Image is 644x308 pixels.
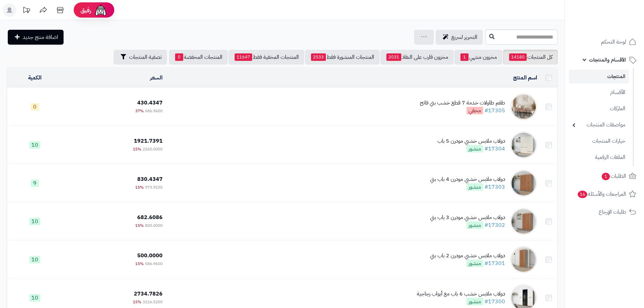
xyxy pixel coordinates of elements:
a: اسم المنتج [513,74,537,82]
span: اضافة منتج جديد [23,33,58,41]
span: 15% [135,261,144,267]
a: المنتجات المخفضة0 [169,50,228,65]
span: 10 [29,256,40,263]
a: #17303 [484,183,505,191]
img: طقم طاولات خدمة 7 قطع خشب بني فاتح [510,93,537,120]
span: 15% [135,222,144,229]
a: خيارات المنتجات [569,134,629,148]
a: اضافة منتج جديد [8,30,64,45]
a: #17304 [484,145,505,153]
span: 2260.0000 [143,146,163,152]
img: دولاب ملابس خشبي مودرن 4 باب بني [510,170,537,197]
span: 10 [29,294,40,302]
span: 9 [31,180,39,187]
span: رفيق [80,6,91,14]
span: المراجعات والأسئلة [577,189,626,199]
span: 2734.7826 [134,290,163,298]
a: السعر [150,74,163,82]
span: مخفي [467,107,483,114]
a: المنتجات المنشورة فقط2533 [305,50,380,65]
span: الأقسام والمنتجات [589,55,626,65]
span: التحرير لسريع [451,33,477,41]
a: الطلبات1 [569,168,640,184]
span: 586.9600 [145,261,163,267]
img: logo-2.png [598,17,638,31]
span: 15% [135,184,144,190]
a: #17300 [484,298,505,306]
a: #17302 [484,221,505,229]
img: ai-face.png [94,3,108,17]
span: 14180 [509,53,527,61]
span: 1 [602,173,610,180]
div: دولاب ملابس خشبي مودرن 2 باب بني [430,252,505,260]
span: منشور [467,221,483,229]
span: 1921.7391 [134,137,163,145]
a: طلبات الإرجاع [569,204,640,220]
span: 800.0000 [145,222,163,229]
a: الماركات [569,101,629,116]
span: 430.4347 [137,99,163,107]
span: 973.9100 [145,184,163,190]
span: الطلبات [601,171,626,181]
a: كل المنتجات14180 [503,50,558,65]
span: 3216.5200 [143,299,163,305]
a: مخزون منتهي1 [454,50,502,65]
a: الملفات الرقمية [569,150,629,165]
span: 830.4347 [137,175,163,183]
img: دولاب ملابس خشبي مودرن 3 باب بني [510,208,537,235]
span: 10 [29,218,40,225]
span: 682.6086 [137,213,163,221]
a: مواصفات المنتجات [569,118,629,132]
span: 16 [578,191,587,198]
a: #17301 [484,259,505,267]
span: 2533 [311,53,326,61]
a: الكمية [28,74,42,82]
span: 0 [175,53,183,61]
div: دولاب ملابس خشبي مودرن 4 باب بني [430,175,505,183]
span: 0 [31,103,39,111]
span: منشور [467,183,483,191]
a: المنتجات المخفية فقط11647 [229,50,304,65]
img: دولاب ملابس خشبي مودرن 2 باب بني [510,246,537,273]
div: دولاب ملابس خشبي مودرن 5 باب [437,137,505,145]
span: منشور [467,260,483,267]
div: دولاب ملابس خشب 6 باب مع أبواب زجاجية [417,290,505,298]
a: التحرير لسريع [436,30,483,45]
span: 686.9600 [145,108,163,114]
a: مخزون قارب على النفاذ2031 [380,50,454,65]
span: 37% [135,108,144,114]
img: دولاب ملابس خشبي مودرن 5 باب [510,132,537,159]
span: 2031 [386,53,401,61]
a: المنتجات [569,70,629,84]
a: الأقسام [569,85,629,100]
span: 10 [29,141,40,149]
span: طلبات الإرجاع [599,207,626,217]
a: #17305 [484,106,505,115]
span: 15% [133,146,141,152]
a: المراجعات والأسئلة16 [569,186,640,202]
span: منشور [467,298,483,305]
span: 500.0000 [137,252,163,260]
span: 1 [460,53,469,61]
span: 15% [133,299,141,305]
span: تصفية المنتجات [129,53,162,61]
span: 11647 [235,53,252,61]
a: تحديثات المنصة [18,3,35,19]
span: لوحة التحكم [601,37,626,47]
a: لوحة التحكم [569,34,640,50]
span: منشور [467,145,483,152]
button: تصفية المنتجات [114,50,167,65]
div: طقم طاولات خدمة 7 قطع خشب بني فاتح [420,99,505,107]
div: دولاب ملابس خشبي مودرن 3 باب بني [430,214,505,221]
